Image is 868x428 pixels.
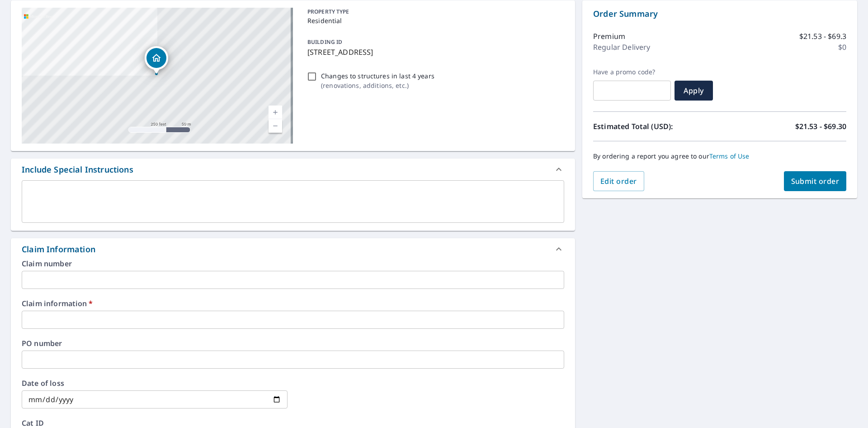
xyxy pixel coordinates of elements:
p: BUILDING ID [307,38,342,46]
div: Include Special Instructions [11,159,575,180]
p: Residential [307,16,561,25]
p: [STREET_ADDRESS] [307,47,561,58]
p: $21.53 - $69.30 [795,121,846,132]
p: Premium [593,31,625,42]
label: Date of loss [22,380,288,387]
button: Apply [675,81,713,101]
div: Include Special Instructions [22,164,133,176]
p: $21.53 - $69.3 [799,31,846,42]
span: Apply [682,86,706,96]
span: Submit order [791,176,840,186]
label: Claim information [22,300,564,307]
label: Claim number [22,260,564,267]
p: $0 [838,42,846,53]
p: Regular Delivery [593,42,650,53]
a: Current Level 17, Zoom In [269,106,282,119]
p: Changes to structures in last 4 years [321,71,434,81]
button: Edit order [593,171,644,191]
div: Claim Information [22,243,95,255]
p: Estimated Total (USD): [593,121,720,132]
label: PO number [22,340,564,347]
label: Cat ID [22,419,564,427]
div: Claim Information [11,238,575,260]
p: By ordering a report you agree to our [593,152,846,160]
p: PROPERTY TYPE [307,8,561,16]
div: Dropped pin, building 1, Residential property, 16455 New Halls Ferry Rd Florissant, MO 63031 [145,46,168,74]
label: Have a promo code? [593,68,671,76]
p: Order Summary [593,8,846,20]
a: Current Level 17, Zoom Out [269,119,282,133]
a: Terms of Use [709,152,750,160]
p: ( renovations, additions, etc. ) [321,81,434,90]
button: Submit order [784,171,847,191]
span: Edit order [600,176,637,186]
